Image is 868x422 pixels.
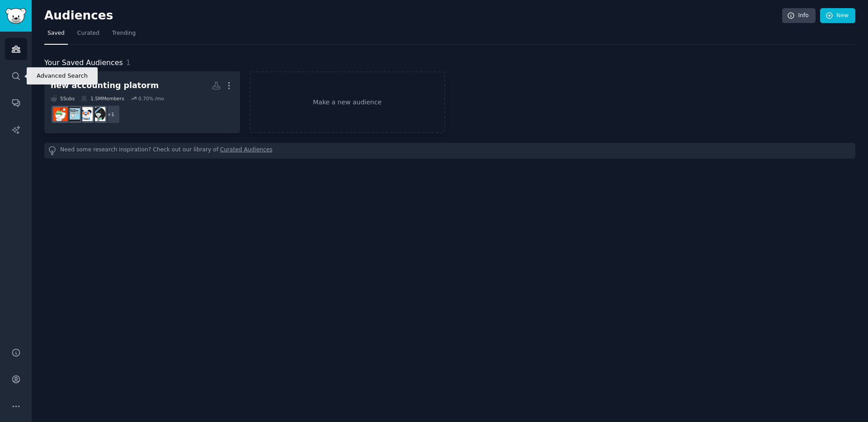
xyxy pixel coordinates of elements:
[138,95,164,102] div: 0.70 % /mo
[44,71,240,133] a: new accounting platorm5Subs1.5MMembers0.70% /mo+1CFAFPandACPAAccounting
[44,26,68,45] a: Saved
[820,8,855,23] a: New
[91,107,105,121] img: CFA
[250,71,445,133] a: Make a new audience
[112,29,136,38] span: Trending
[44,57,123,69] span: Your Saved Audiences
[51,95,75,102] div: 5 Sub s
[5,8,26,24] img: GummySearch logo
[66,107,80,121] img: CPA
[79,107,93,121] img: FPandA
[44,143,855,159] div: Need some research inspiration? Check out our library of
[81,95,124,102] div: 1.5M Members
[51,80,159,91] div: new accounting platorm
[220,146,273,155] a: Curated Audiences
[47,29,65,38] span: Saved
[126,58,131,67] span: 1
[53,107,67,121] img: Accounting
[101,105,120,124] div: + 1
[74,26,103,45] a: Curated
[782,8,816,23] a: Info
[77,29,99,38] span: Curated
[44,9,782,23] h2: Audiences
[109,26,139,45] a: Trending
